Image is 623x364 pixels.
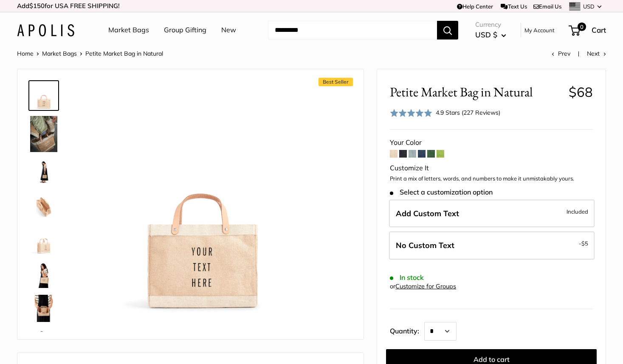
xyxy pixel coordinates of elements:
[578,23,586,31] span: 0
[436,108,500,117] div: 4.9 Stars (227 Reviews)
[396,240,454,250] span: No Custom Text
[475,30,497,39] span: USD $
[501,3,527,10] a: Text Us
[390,175,593,183] p: Print a mix of letters, words, and numbers to make it unmistakably yours.
[85,82,316,313] img: Petite Market Bag in Natural
[567,206,588,217] span: Included
[30,295,57,322] img: Petite Market Bag in Natural
[569,84,593,100] span: $68
[569,23,606,37] a: 0 Cart
[42,50,77,57] a: Market Bags
[30,261,57,288] img: Petite Market Bag in Natural
[587,50,606,57] a: Next
[583,3,595,10] span: USD
[475,19,506,31] span: Currency
[30,82,57,109] img: Petite Market Bag in Natural
[28,293,59,324] a: Petite Market Bag in Natural
[395,282,456,290] a: Customize for Groups
[28,157,59,188] a: Petite Market Bag in Natural
[28,259,59,290] a: Petite Market Bag in Natural
[390,84,562,100] span: Petite Market Bag in Natural
[390,136,593,149] div: Your Color
[221,24,236,37] a: New
[17,48,163,59] nav: Breadcrumb
[389,200,595,228] label: Add Custom Text
[30,116,57,152] img: Petite Market Bag in Natural
[85,50,163,57] span: Petite Market Bag in Natural
[30,227,57,254] img: Petite Market Bag in Natural
[390,188,492,196] span: Select a customization option
[524,25,555,35] a: My Account
[319,78,353,86] span: Best Seller
[475,28,506,42] button: USD $
[592,25,606,34] span: Cart
[29,2,45,10] span: $150
[390,274,423,282] span: In stock
[17,50,34,57] a: Home
[28,225,59,256] a: Petite Market Bag in Natural
[533,3,561,10] a: Email Us
[28,191,59,222] a: description_Spacious inner area with room for everything.
[457,3,493,10] a: Help Center
[581,240,588,247] span: $5
[28,114,59,154] a: Petite Market Bag in Natural
[390,107,500,119] div: 4.9 Stars (227 Reviews)
[30,329,57,356] img: Petite Market Bag in Natural
[390,281,456,292] div: or
[390,162,593,175] div: Customize It
[390,319,424,341] label: Quantity:
[552,50,570,57] a: Prev
[389,231,595,260] label: Leave Blank
[164,24,206,37] a: Group Gifting
[17,24,74,37] img: Apolis
[28,327,59,358] a: Petite Market Bag in Natural
[30,193,57,220] img: description_Spacious inner area with room for everything.
[396,209,459,218] span: Add Custom Text
[579,238,588,248] span: -
[30,159,57,186] img: Petite Market Bag in Natural
[28,80,59,111] a: Petite Market Bag in Natural
[437,21,458,40] button: Search
[268,21,437,40] input: Search...
[108,24,149,37] a: Market Bags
